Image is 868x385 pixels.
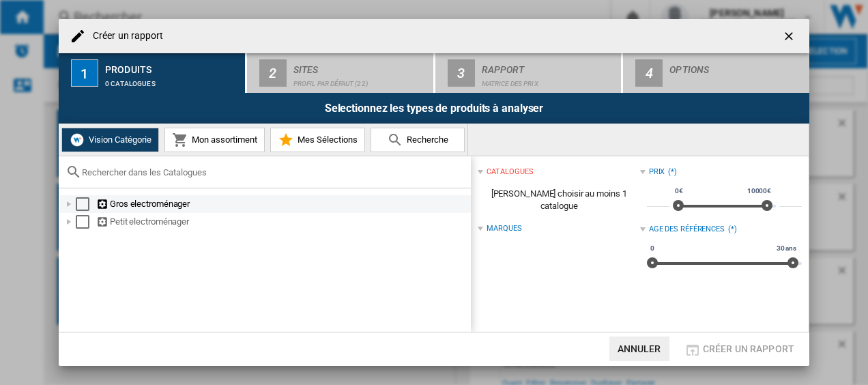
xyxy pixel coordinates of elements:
[76,197,96,211] md-checkbox: Select
[188,134,257,145] span: Mon assortiment
[86,29,164,43] h4: Créer un rapport
[61,128,159,152] button: Vision Catégorie
[775,243,798,254] span: 30 ans
[259,59,287,87] div: 2
[745,186,773,197] span: 10000€
[487,223,521,234] div: Marques
[478,181,639,219] span: [PERSON_NAME] choisir au moins 1 catalogue
[270,128,365,152] button: Mes Sélections
[649,224,725,235] div: Age des références
[648,243,656,254] span: 0
[59,53,246,93] button: 1 Produits 0 catalogues
[247,53,435,93] button: 2 Sites Profil par défaut (22)
[448,59,475,87] div: 3
[435,53,623,93] button: 3 Rapport Matrice des prix
[482,73,616,87] div: Matrice des prix
[105,73,240,87] div: 0 catalogues
[69,132,85,148] img: wiser-icon-white.png
[487,167,533,177] div: catalogues
[293,73,428,87] div: Profil par défaut (22)
[673,186,685,197] span: 0€
[59,93,809,124] div: Selectionnez les types de produits à analyser
[669,59,804,73] div: Options
[371,128,465,152] button: Recherche
[82,167,464,177] input: Rechercher dans les Catalogues
[71,59,98,87] div: 1
[680,337,798,361] button: Créer un rapport
[703,343,794,354] span: Créer un rapport
[403,134,448,145] span: Recherche
[293,59,428,73] div: Sites
[482,59,616,73] div: Rapport
[649,167,665,177] div: Prix
[76,215,96,229] md-checkbox: Select
[85,134,151,145] span: Vision Catégorie
[782,29,798,46] ng-md-icon: getI18NText('BUTTONS.CLOSE_DIALOG')
[609,337,669,361] button: Annuler
[777,23,804,50] button: getI18NText('BUTTONS.CLOSE_DIALOG')
[96,197,469,211] div: Gros electroménager
[635,59,663,87] div: 4
[164,128,265,152] button: Mon assortiment
[623,53,809,93] button: 4 Options
[105,59,240,73] div: Produits
[294,134,358,145] span: Mes Sélections
[96,215,469,229] div: Petit electroménager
